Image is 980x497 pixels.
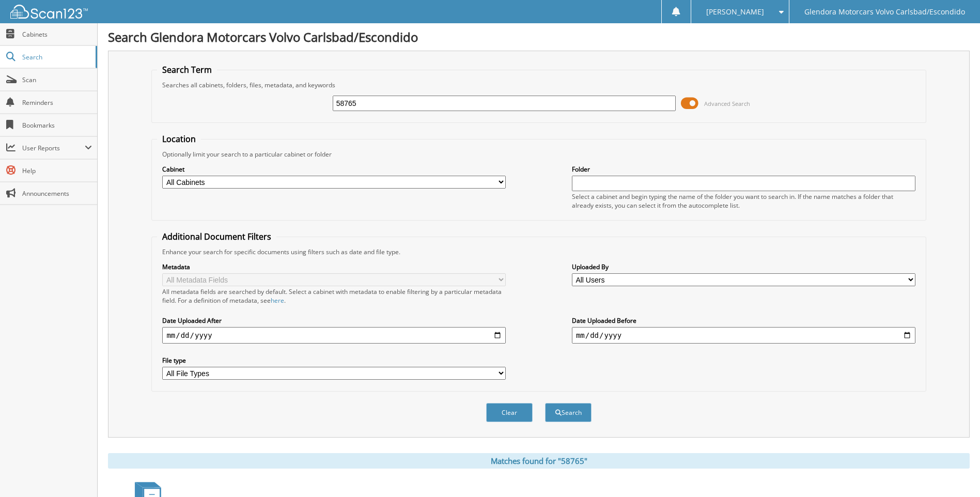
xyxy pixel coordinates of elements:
[22,30,92,39] span: Cabinets
[271,296,284,305] a: here
[572,192,915,210] div: Select a cabinet and begin typing the name of the folder you want to search in. If the name match...
[572,165,915,174] label: Folder
[108,453,970,469] div: Matches found for "58765"
[108,28,970,45] h1: Search Glendora Motorcars Volvo Carlsbad/Escondido
[706,9,764,15] span: [PERSON_NAME]
[22,189,92,198] span: Announcements
[22,166,92,175] span: Help
[157,150,920,159] div: Optionally limit your search to a particular cabinet or folder
[162,327,506,344] input: start
[545,403,592,422] button: Search
[22,98,92,107] span: Reminders
[162,165,506,174] label: Cabinet
[162,287,506,305] div: All metadata fields are searched by default. Select a cabinet with metadata to enable filtering b...
[572,327,915,344] input: end
[157,64,217,75] legend: Search Term
[486,403,533,422] button: Clear
[22,121,92,130] span: Bookmarks
[162,316,506,325] label: Date Uploaded After
[704,100,750,107] span: Advanced Search
[157,247,920,256] div: Enhance your search for specific documents using filters such as date and file type.
[157,231,276,242] legend: Additional Document Filters
[157,133,201,145] legend: Location
[22,75,92,84] span: Scan
[162,262,506,271] label: Metadata
[804,9,965,15] span: Glendora Motorcars Volvo Carlsbad/Escondido
[162,356,506,365] label: File type
[572,262,915,271] label: Uploaded By
[10,5,88,19] img: scan123-logo-white.svg
[572,316,915,325] label: Date Uploaded Before
[22,53,90,61] span: Search
[157,81,920,89] div: Searches all cabinets, folders, files, metadata, and keywords
[22,144,85,152] span: User Reports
